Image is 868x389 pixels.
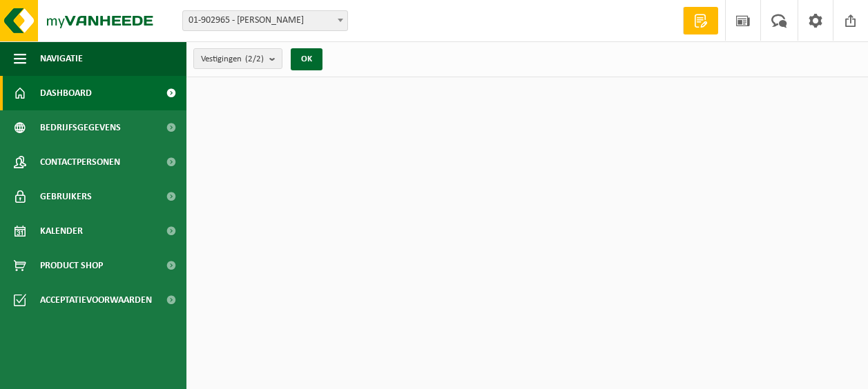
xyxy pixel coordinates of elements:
[201,49,264,70] span: Vestigingen
[40,283,152,317] span: Acceptatievoorwaarden
[40,214,83,248] span: Kalender
[40,41,83,76] span: Navigatie
[40,145,120,179] span: Contactpersonen
[40,76,92,110] span: Dashboard
[40,110,121,145] span: Bedrijfsgegevens
[182,10,348,31] span: 01-902965 - DESPIEGELAERE - KAIN
[245,54,264,63] count: (2/2)
[193,48,282,69] button: Vestigingen(2/2)
[291,48,322,70] button: OK
[183,11,347,30] span: 01-902965 - DESPIEGELAERE - KAIN
[40,179,92,214] span: Gebruikers
[40,248,103,283] span: Product Shop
